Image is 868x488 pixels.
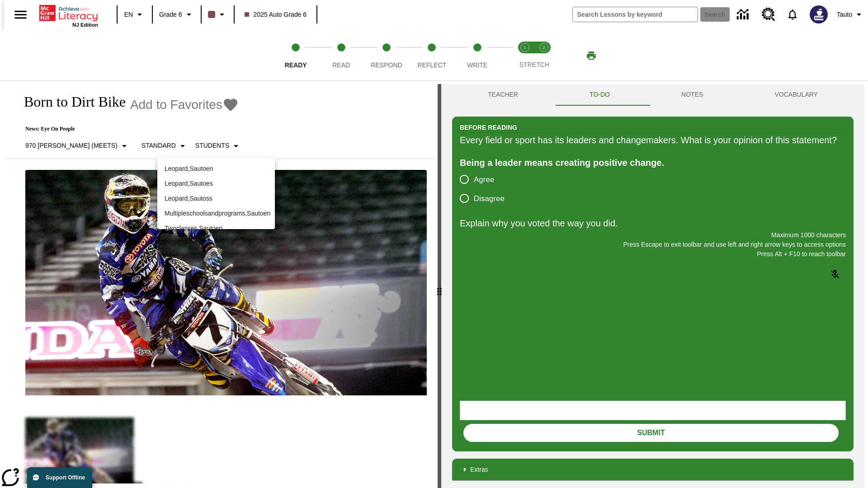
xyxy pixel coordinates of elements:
p: Leopard , Sautoen [165,164,268,174]
p: Leopard , Sautoss [165,194,268,203]
body: Explain why you voted the way you did. Maximum 1000 characters Press Alt + F10 to reach toolbar P... [4,7,132,15]
p: Leopard , Sautoes [165,179,268,188]
p: Twoclasses , Sautoen [165,224,268,233]
p: Multipleschoolsandprograms , Sautoen [165,209,268,218]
